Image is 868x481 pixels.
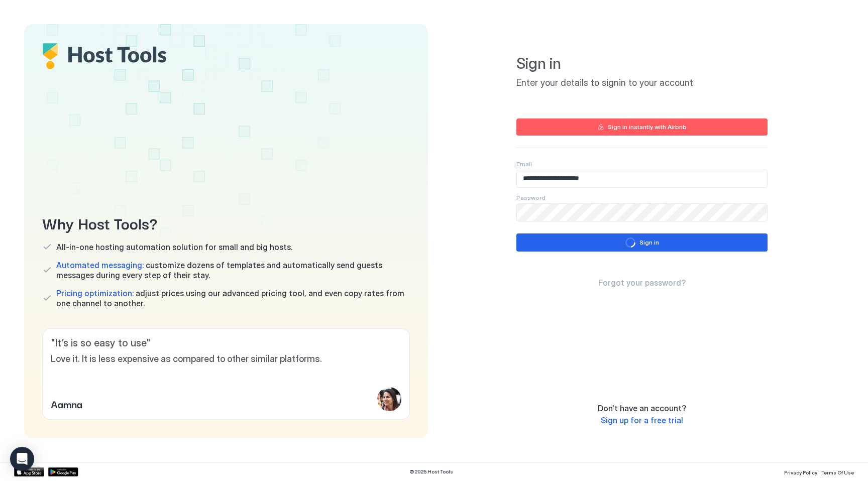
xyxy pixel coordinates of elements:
[51,337,401,349] span: " It’s is so easy to use "
[821,466,854,477] a: Terms Of Use
[48,467,78,476] a: Google Play Store
[409,468,453,475] span: © 2025 Host Tools
[10,447,34,471] div: Open Intercom Messenger
[516,160,532,168] span: Email
[516,118,768,136] button: Sign in instantly with Airbnb
[56,288,134,298] span: Pricing optimization:
[625,237,635,248] div: loading
[598,403,686,413] span: Don't have an account?
[516,54,768,73] span: Sign in
[821,469,854,475] span: Terms Of Use
[56,242,292,252] span: All-in-one hosting automation solution for small and big hosts.
[42,211,410,234] span: Why Host Tools?
[14,467,44,476] a: App Store
[516,233,768,252] button: loadingSign in
[56,288,410,308] span: adjust prices using our advanced pricing tool, and even copy rates from one channel to another.
[516,194,546,201] span: Password
[56,260,410,280] span: customize dozens of templates and automatically send guests messages during every step of their s...
[784,469,817,475] span: Privacy Policy
[51,396,82,411] span: Aamna
[639,238,659,247] div: Sign in
[516,77,768,89] span: Enter your details to signin to your account
[598,278,686,288] a: Forgot your password?
[517,204,767,221] input: Input Field
[517,170,767,187] input: Input Field
[601,415,683,426] a: Sign up for a free trial
[377,387,401,411] div: profile
[608,123,687,132] div: Sign in instantly with Airbnb
[784,466,817,477] a: Privacy Policy
[56,260,144,270] span: Automated messaging:
[51,353,401,365] span: Love it. It is less expensive as compared to other similar platforms.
